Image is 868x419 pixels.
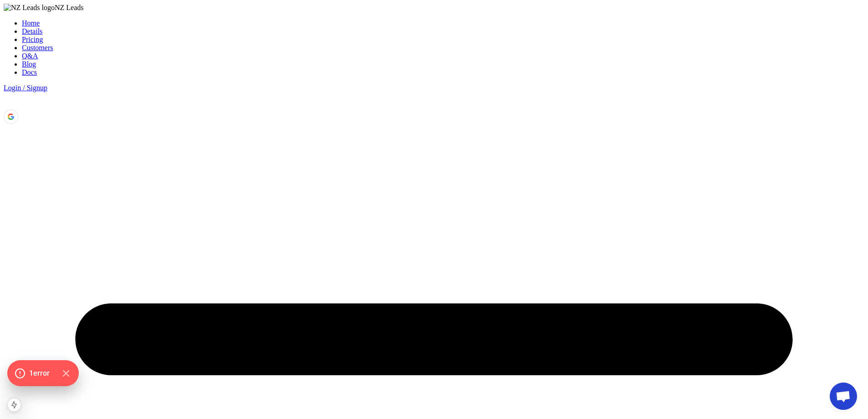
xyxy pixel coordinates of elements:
[22,68,37,76] a: Docs
[22,60,36,68] a: Blog
[22,36,43,43] a: Pricing
[22,44,53,52] a: Customers
[22,27,42,35] a: Details
[55,4,84,11] span: NZ Leads
[22,19,40,27] a: Home
[830,383,857,410] a: Open chat
[4,4,55,12] img: NZ Leads logo
[4,84,47,92] a: Login / Signup
[22,52,38,60] a: Q&A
